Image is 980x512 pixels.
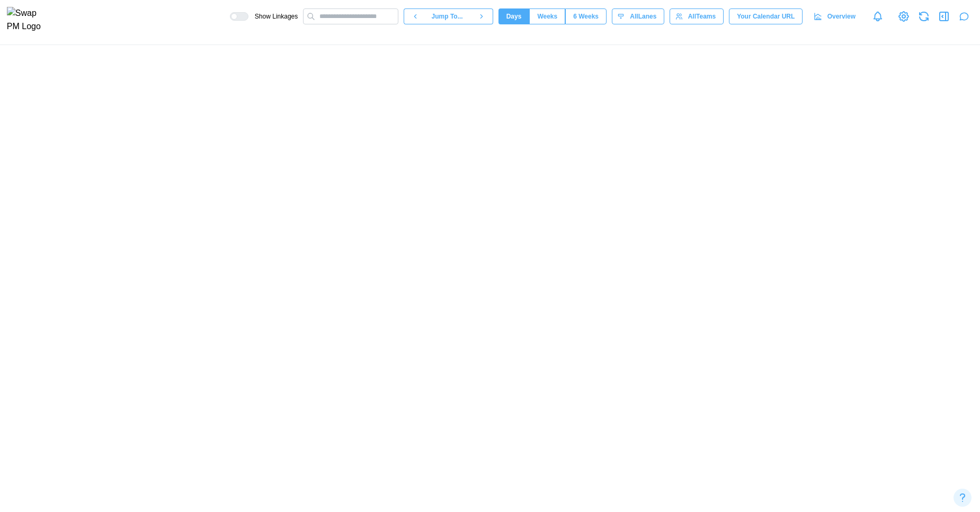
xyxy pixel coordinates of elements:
[498,8,530,24] button: Days
[506,9,522,24] span: Days
[808,8,863,24] a: Overview
[7,7,50,33] img: Swap PM Logo
[529,8,565,24] button: Weeks
[827,9,856,24] span: Overview
[630,9,656,24] span: All Lanes
[573,9,599,24] span: 6 Weeks
[937,9,951,24] button: Open Drawer
[729,8,803,24] button: Your Calendar URL
[916,9,931,24] button: Refresh Grid
[426,8,470,24] button: Jump To...
[896,9,911,24] a: View Project
[957,9,972,24] button: Open project assistant
[869,7,887,25] a: Notifications
[612,8,664,24] button: AllLanes
[565,8,607,24] button: 6 Weeks
[537,9,557,24] span: Weeks
[432,9,463,24] span: Jump To...
[737,9,795,24] span: Your Calendar URL
[248,12,298,21] span: Show Linkages
[688,9,716,24] span: All Teams
[670,8,724,24] button: AllTeams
